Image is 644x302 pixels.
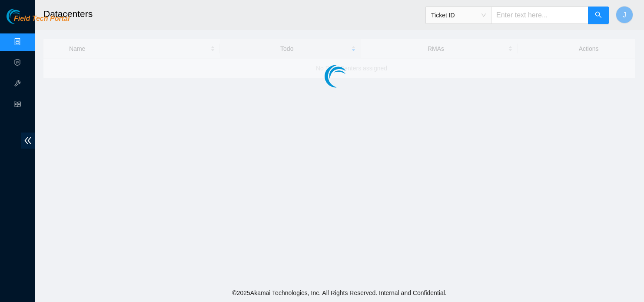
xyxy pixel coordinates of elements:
[616,6,633,23] button: J
[431,9,486,22] span: Ticket ID
[21,133,35,149] span: double-left
[7,16,70,27] a: Akamai TechnologiesField Tech Portal
[14,15,70,23] span: Field Tech Portal
[623,10,626,20] span: J
[7,9,44,24] img: Akamai Technologies
[595,11,602,20] span: search
[14,97,21,114] span: read
[35,284,644,302] footer: © 2025 Akamai Technologies, Inc. All Rights Reserved. Internal and Confidential.
[491,7,588,24] input: Enter text here...
[588,7,609,24] button: search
